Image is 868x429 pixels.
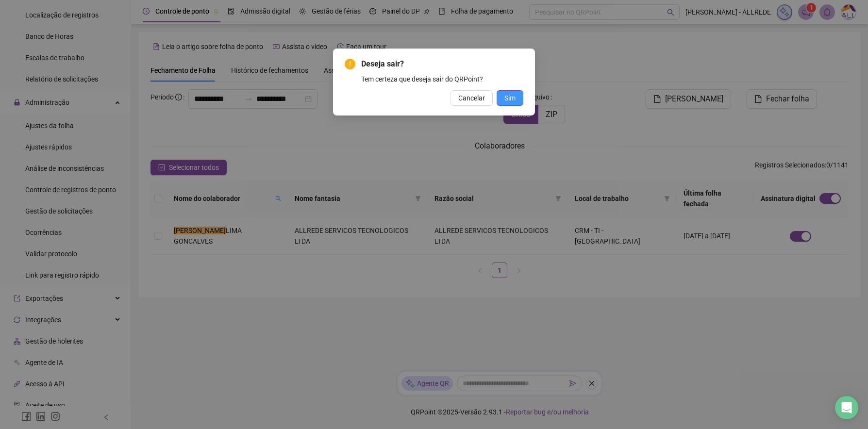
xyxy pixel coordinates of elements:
[451,90,493,106] button: Cancelar
[361,74,523,84] div: Tem certeza que deseja sair do QRPoint?
[458,93,485,103] span: Cancelar
[361,58,523,70] span: Deseja sair?
[835,396,858,419] div: Open Intercom Messenger
[345,59,355,69] span: exclamation-circle
[504,93,516,103] span: Sim
[497,90,523,106] button: Sim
